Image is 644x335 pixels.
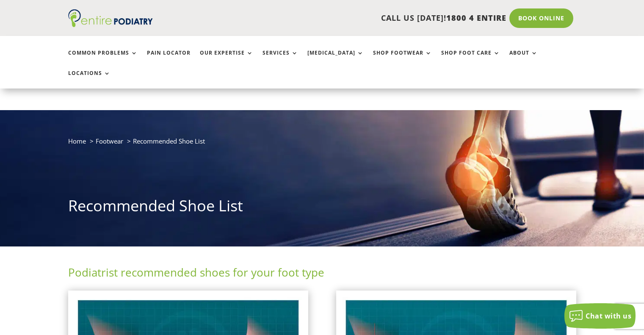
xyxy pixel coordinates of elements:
[446,13,506,23] span: 1800 4 ENTIRE
[68,9,153,27] img: logo (1)
[200,50,253,68] a: Our Expertise
[263,50,298,68] a: Services
[96,137,123,145] a: Footwear
[147,50,191,68] a: Pain Locator
[185,13,506,24] p: CALL US [DATE]!
[307,50,364,68] a: [MEDICAL_DATA]
[509,8,573,28] a: Book Online
[68,20,153,29] a: Entire Podiatry
[68,136,576,153] nav: breadcrumb
[509,50,538,68] a: About
[441,50,500,68] a: Shop Foot Care
[68,265,576,284] h2: Podiatrist recommended shoes for your foot type
[68,70,111,89] a: Locations
[68,137,86,145] a: Home
[564,303,636,329] button: Chat with us
[373,50,432,68] a: Shop Footwear
[68,50,138,68] a: Common Problems
[68,195,576,221] h1: Recommended Shoe List
[133,137,205,145] span: Recommended Shoe List
[586,311,631,321] span: Chat with us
